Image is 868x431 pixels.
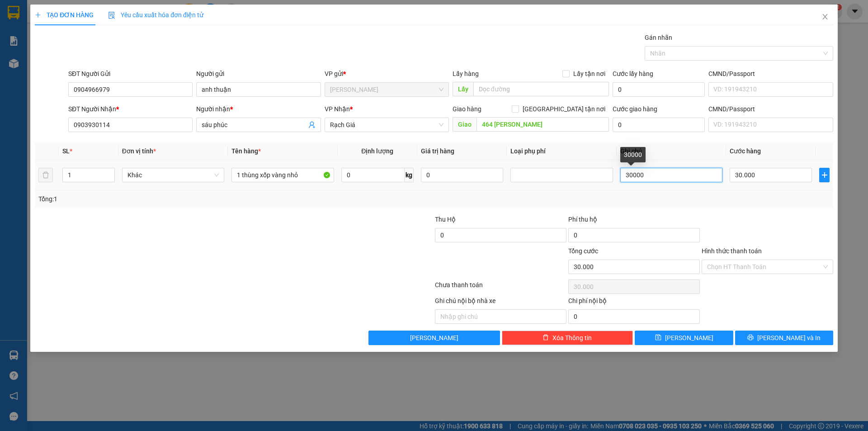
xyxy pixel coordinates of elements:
[434,280,567,296] div: Chưa thanh toán
[708,69,833,79] div: CMND/Passport
[421,168,503,182] input: 0
[435,309,566,324] input: Nhập ghi chú
[735,331,833,345] button: printer[PERSON_NAME] và In
[231,168,334,182] input: VD: Bàn, Ghế
[325,105,350,113] span: VP Nhận
[330,83,443,96] span: Hà Tiên
[645,34,672,41] label: Gán nhãn
[568,247,598,255] span: Tổng cước
[361,147,393,155] span: Định lượng
[108,12,115,19] img: icon
[231,147,261,155] span: Tên hàng
[542,334,549,341] span: delete
[665,333,713,343] span: [PERSON_NAME]
[568,214,700,228] div: Phí thu hộ
[519,104,609,114] span: [GEOGRAPHIC_DATA] tận nơi
[325,69,449,79] div: VP gửi
[757,333,821,343] span: [PERSON_NAME] và In
[453,105,481,113] span: Giao hàng
[68,69,193,79] div: SĐT Người Gửi
[819,168,829,182] button: plus
[702,247,762,255] label: Hình thức thanh toán
[568,296,700,309] div: Chi phí nội bộ
[502,331,633,345] button: deleteXóa Thông tin
[620,168,722,182] input: Ghi Chú
[453,82,473,96] span: Lấy
[62,147,70,155] span: SL
[405,168,414,182] span: kg
[820,171,829,179] span: plus
[435,296,566,309] div: Ghi chú nội bộ nhà xe
[476,117,609,132] input: Dọc đường
[473,82,609,96] input: Dọc đường
[38,168,53,182] button: delete
[35,12,41,18] span: plus
[453,117,476,132] span: Giao
[552,333,592,343] span: Xóa Thông tin
[812,5,838,30] button: Close
[308,121,316,128] span: user-add
[368,331,500,345] button: [PERSON_NAME]
[570,69,609,79] span: Lấy tận nơi
[435,216,456,223] span: Thu Hộ
[708,104,833,114] div: CMND/Passport
[196,104,321,114] div: Người nhận
[730,147,761,155] span: Cước hàng
[330,118,443,132] span: Rạch Giá
[507,142,616,160] th: Loại phụ phí
[613,82,705,97] input: Cước lấy hàng
[196,69,321,79] div: Người gửi
[613,118,705,132] input: Cước giao hàng
[38,194,335,204] div: Tổng: 1
[68,104,193,114] div: SĐT Người Nhận
[421,147,454,155] span: Giá trị hàng
[821,13,829,20] span: close
[127,168,219,182] span: Khác
[635,331,733,345] button: save[PERSON_NAME]
[617,142,726,160] th: Ghi chú
[613,105,657,113] label: Cước giao hàng
[122,147,156,155] span: Đơn vị tính
[620,147,646,162] div: 30000
[655,334,661,341] span: save
[410,333,458,343] span: [PERSON_NAME]
[747,334,754,341] span: printer
[108,11,203,19] span: Yêu cầu xuất hóa đơn điện tử
[613,70,653,77] label: Cước lấy hàng
[453,70,479,77] span: Lấy hàng
[35,11,94,19] span: TẠO ĐƠN HÀNG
